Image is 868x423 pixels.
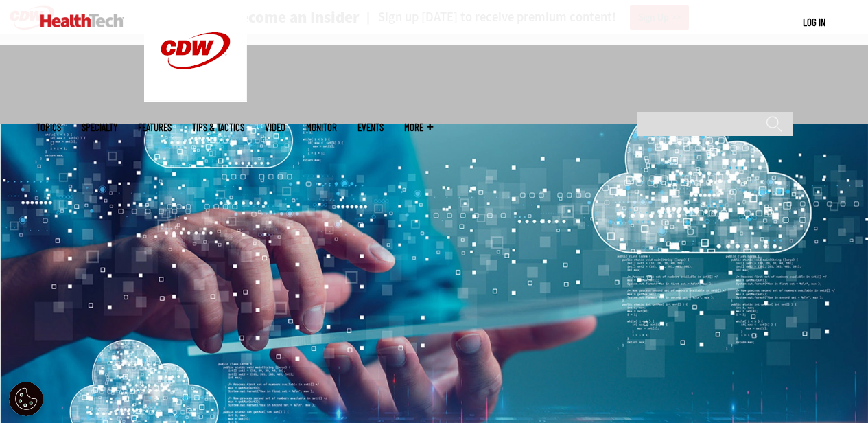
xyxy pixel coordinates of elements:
[357,122,384,133] a: Events
[82,122,117,133] span: Specialty
[36,122,61,133] span: Topics
[9,382,43,416] div: Cookie Settings
[306,122,337,133] a: MonITor
[404,122,433,133] span: More
[40,14,124,27] img: Home
[144,91,247,105] a: CDW
[9,382,43,416] button: Open Preferences
[803,15,825,30] div: User menu
[138,122,172,133] a: Features
[265,122,285,133] a: Video
[192,122,244,133] a: Tips & Tactics
[803,16,825,28] a: Log in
